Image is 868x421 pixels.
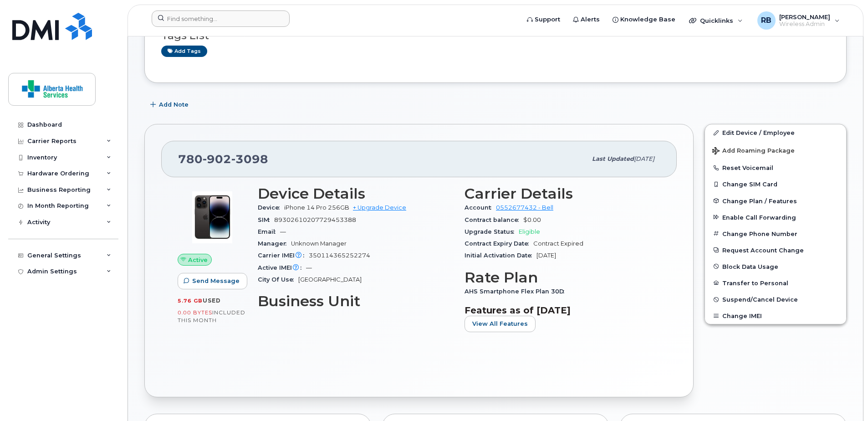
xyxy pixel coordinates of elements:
[465,240,533,247] span: Contract Expiry Date
[536,252,556,259] span: [DATE]
[178,309,212,316] span: 0.00 Bytes
[751,11,846,30] div: Ryan Ballesteros
[705,258,846,275] button: Block Data Usage
[705,242,846,258] button: Request Account Change
[761,15,771,26] span: RB
[535,15,560,24] span: Support
[496,204,553,211] a: 0552677432 - Bell
[465,316,536,332] button: View All Features
[465,185,660,202] h3: Carrier Details
[523,216,541,223] span: $0.00
[258,293,454,309] h3: Business Unit
[291,240,347,247] span: Unknown Manager
[258,240,291,247] span: Manager
[185,190,240,245] img: image20231002-3703462-11aim6e.jpeg
[306,264,312,271] span: —
[472,319,528,328] span: View All Features
[567,10,606,29] a: Alerts
[581,15,600,24] span: Alerts
[465,228,519,235] span: Upgrade Status
[188,256,208,264] span: Active
[161,46,207,57] a: Add tags
[620,15,675,24] span: Knowledge Base
[705,209,846,226] button: Enable Call Forwarding
[705,159,846,176] button: Reset Voicemail
[258,185,454,202] h3: Device Details
[722,296,798,303] span: Suspend/Cancel Device
[705,275,846,291] button: Transfer to Personal
[606,10,682,29] a: Knowledge Base
[309,252,370,259] span: 350114365252274
[203,297,221,304] span: used
[592,155,634,162] span: Last updated
[178,152,268,166] span: 780
[192,277,240,285] span: Send Message
[705,176,846,192] button: Change SIM Card
[144,97,196,113] button: Add Note
[258,252,309,259] span: Carrier IMEI
[280,228,286,235] span: —
[712,147,795,156] span: Add Roaming Package
[152,10,290,27] input: Find something...
[779,13,830,21] span: [PERSON_NAME]
[161,30,830,41] h3: Tags List
[700,17,733,24] span: Quicklinks
[683,11,749,30] div: Quicklinks
[465,204,496,211] span: Account
[533,240,583,247] span: Contract Expired
[521,10,567,29] a: Support
[178,273,247,289] button: Send Message
[178,298,203,304] span: 5.76 GB
[274,216,356,223] span: 89302610207729453388
[705,308,846,324] button: Change IMEI
[298,276,362,283] span: [GEOGRAPHIC_DATA]
[231,152,268,166] span: 3098
[203,152,231,166] span: 902
[519,228,540,235] span: Eligible
[465,288,569,295] span: AHS Smartphone Flex Plan 30D
[159,100,189,109] span: Add Note
[284,204,349,211] span: iPhone 14 Pro 256GB
[779,21,830,28] span: Wireless Admin
[722,197,797,204] span: Change Plan / Features
[705,141,846,159] button: Add Roaming Package
[465,252,536,259] span: Initial Activation Date
[258,228,280,235] span: Email
[705,124,846,141] a: Edit Device / Employee
[258,204,284,211] span: Device
[705,291,846,308] button: Suspend/Cancel Device
[258,264,306,271] span: Active IMEI
[722,214,796,221] span: Enable Call Forwarding
[705,226,846,242] button: Change Phone Number
[465,269,660,286] h3: Rate Plan
[353,204,406,211] a: + Upgrade Device
[634,155,654,162] span: [DATE]
[465,216,523,223] span: Contract balance
[258,276,298,283] span: City Of Use
[258,216,274,223] span: SIM
[465,305,660,316] h3: Features as of [DATE]
[705,193,846,209] button: Change Plan / Features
